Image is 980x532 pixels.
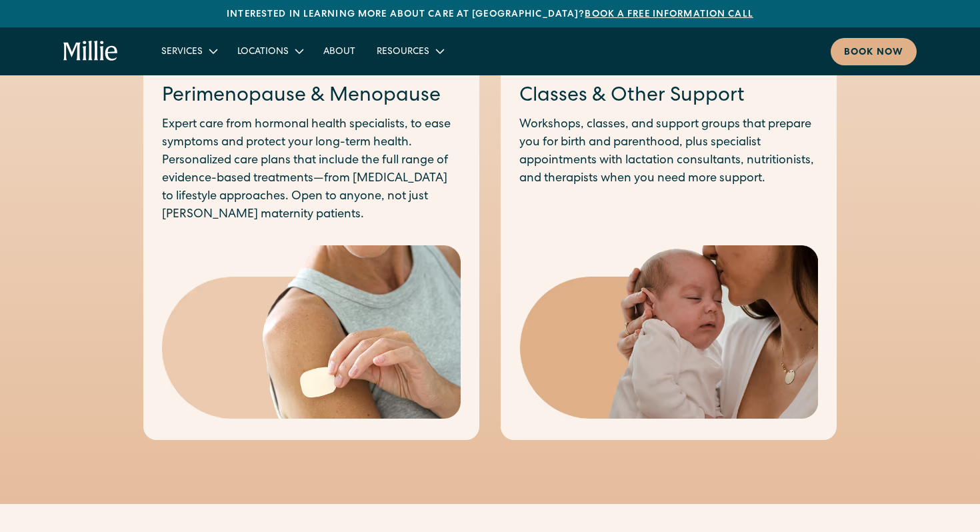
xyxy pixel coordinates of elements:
div: Resources [377,45,429,59]
div: Locations [237,45,289,59]
a: home [63,41,119,62]
div: Locations [227,40,313,62]
p: Expert care from hormonal health specialists, to ease symptoms and protect your long-term health.... [162,116,461,224]
a: Perimenopause & Menopause [162,87,441,107]
a: About [313,40,366,62]
div: Services [161,45,203,59]
img: Mother gently kissing her newborn's head, capturing a tender moment of love and early bonding in ... [519,245,818,419]
a: Book a free information call [585,10,753,19]
div: Resources [366,40,453,62]
a: Book now [831,38,917,65]
p: Workshops, classes, and support groups that prepare you for birth and parenthood, plus specialist... [519,116,818,188]
div: Book now [844,46,903,60]
a: Classes & Other Support [519,87,745,107]
div: Services [151,40,227,62]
